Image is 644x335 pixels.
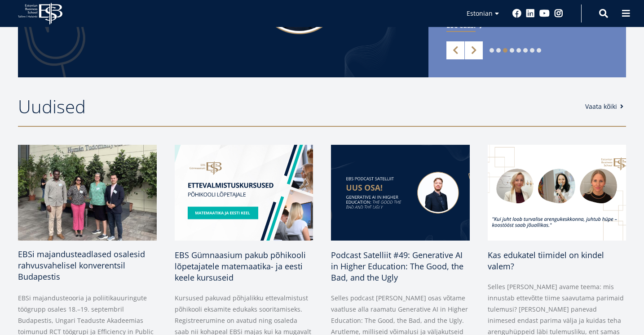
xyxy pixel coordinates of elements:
[18,95,576,118] h2: Uudised
[537,48,541,53] a: 8
[526,9,535,18] a: Linkedin
[496,48,501,53] a: 2
[512,9,521,18] a: Facebook
[539,9,550,18] a: Youtube
[516,48,521,53] a: 5
[14,143,160,243] img: a
[510,48,514,53] a: 4
[175,145,313,241] img: EBS Gümnaasiumi ettevalmistuskursused
[488,145,626,241] img: Kaidi Neeme, Liis Paemurru, Kristiina Esop
[488,250,604,272] span: Kas edukatel tiimidel on kindel valem?
[503,48,507,53] a: 3
[446,41,464,59] a: Previous
[18,249,145,282] span: EBSi majandusteadlased osalesid rahvusvahelisel konverentsil Budapestis
[465,41,483,59] a: Next
[175,250,306,283] span: EBS Gümnaasium pakub põhikooli lõpetajatele matemaatika- ja eesti keele kursuseid
[530,48,534,53] a: 7
[554,9,563,18] a: Instagram
[523,48,528,53] a: 6
[585,102,626,111] a: Vaata kõiki
[490,48,494,53] a: 1
[331,250,463,283] span: Podcast Satelliit #49: Generative AI in Higher Education: The Good, the Bad, and the Ugly
[331,145,470,241] img: satelliit 49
